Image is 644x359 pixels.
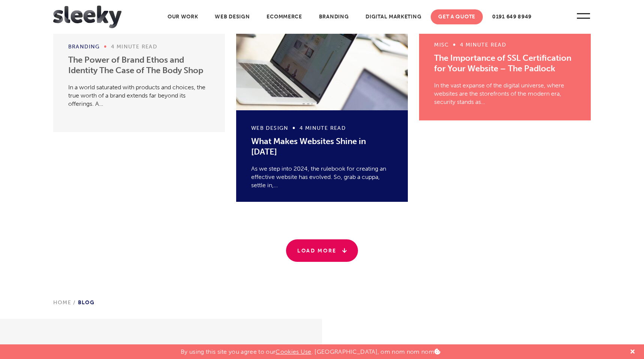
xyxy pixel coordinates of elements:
a: Load More [286,239,358,262]
a: The Power of Brand Ethos and Identity The Case of The Body Shop [68,55,203,75]
span: minute read [117,44,157,50]
p: By using this site you agree to our . [GEOGRAPHIC_DATA], om nom nom nom [181,344,440,355]
span: 4 [111,44,114,50]
p: In the vast expanse of the digital universe, where websites are the storefronts of the modern era... [434,74,576,106]
a: Our Work [160,9,206,24]
span: • [102,42,109,50]
p: As we step into 2024, the rulebook for creating an effective website has evolved. So, grab a cupp... [251,157,393,189]
span: Web Design [251,125,289,131]
a: The Importance of SSL Certification for Your Website – The Padlock [434,53,571,74]
span: Branding [68,44,100,50]
a: Cookies Use [276,348,312,355]
a: Ecommerce [259,9,309,24]
a: Branding [312,9,356,24]
a: 0191 649 8949 [485,9,539,24]
span: 4 [300,125,303,131]
p: In a world saturated with products and choices, the true worth of a brand extends far beyond its ... [68,76,210,108]
a: Digital Marketing [358,9,429,24]
a: Get A Quote [431,9,483,24]
img: Sleeky Web Design Newcastle [53,6,121,28]
span: minute read [305,125,346,131]
span: • [451,40,458,48]
span: 4 [460,42,463,48]
span: • [291,123,297,132]
span: Misc [434,42,449,48]
a: What Makes Websites Shine in [DATE] [251,136,366,157]
a: Web Design [207,9,257,24]
span: minute read [466,42,506,48]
